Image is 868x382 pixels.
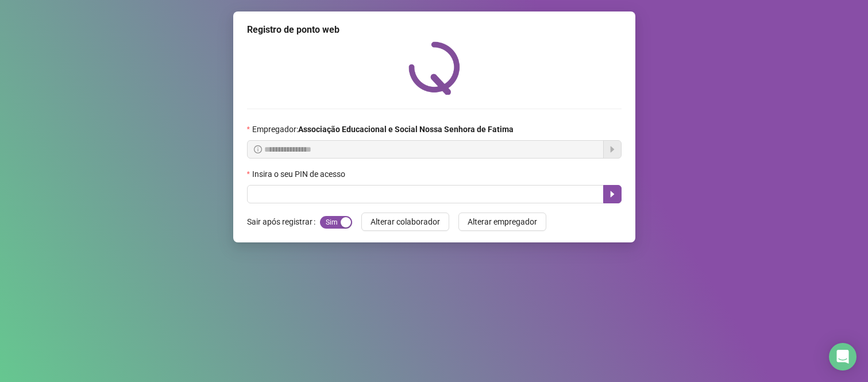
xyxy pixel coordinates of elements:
span: caret-right [608,190,617,199]
div: Registro de ponto web [247,23,622,37]
button: Alterar empregador [458,213,546,231]
span: Alterar empregador [468,215,537,228]
label: Insira o seu PIN de acesso [247,168,353,180]
button: Alterar colaborador [361,213,449,231]
span: Empregador : [252,123,514,136]
img: QRPoint [408,41,460,95]
div: Open Intercom Messenger [829,343,857,371]
span: Alterar colaborador [371,215,440,228]
label: Sair após registrar [247,213,320,231]
strong: Associação Educacional e Social Nossa Senhora de Fatima [298,125,514,134]
span: info-circle [254,145,262,153]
